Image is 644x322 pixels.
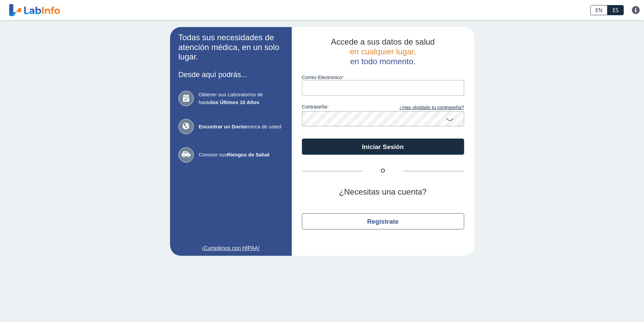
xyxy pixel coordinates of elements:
b: los Últimos 10 Años [211,99,259,105]
span: en todo momento. [350,57,415,66]
span: cerca de usted [199,123,283,131]
button: Iniciar Sesión [302,139,464,155]
h3: Desde aquí podrás... [178,70,283,79]
span: Accede a sus datos de salud [331,37,435,46]
a: ES [607,5,624,15]
a: ¿Has olvidado tu contraseña? [383,104,464,112]
a: ¡Cumplimos con HIPAA! [178,244,283,252]
span: Conocer sus [199,151,283,159]
h2: Todas sus necesidades de atención médica, en un solo lugar. [178,33,283,62]
label: contraseña [302,104,383,112]
b: Riesgos de Salud [227,152,269,157]
b: Encontrar un Doctor [199,124,248,129]
span: Obtener sus Laboratorios de hasta [199,91,283,106]
span: en cualquier lugar, [350,47,416,56]
h2: ¿Necesitas una cuenta? [302,187,464,197]
a: EN [590,5,607,15]
label: Correo Electronico [302,75,464,80]
span: O [363,167,403,175]
button: Regístrate [302,213,464,229]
